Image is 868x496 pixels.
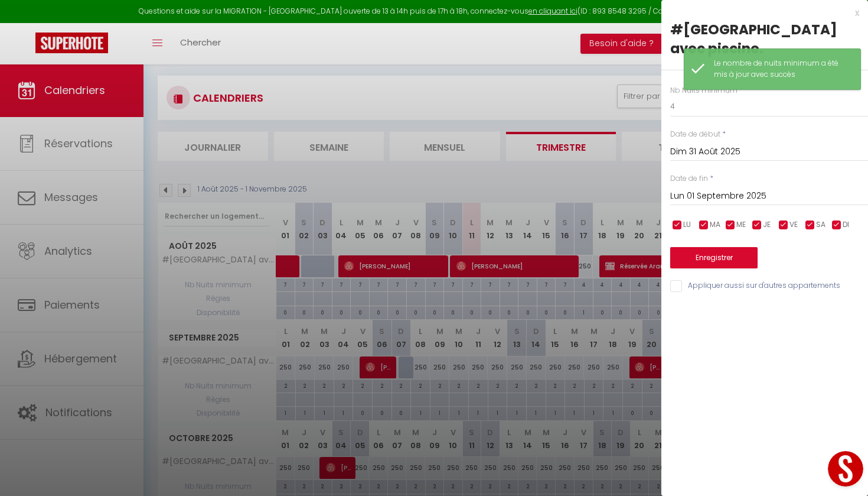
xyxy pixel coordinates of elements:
span: VE [789,219,798,231]
label: Date de début [670,129,720,140]
span: DI [843,219,849,231]
span: SA [816,219,825,231]
label: Nb Nuits minimum [670,85,738,96]
span: LU [683,219,691,231]
label: Date de fin [670,173,708,184]
iframe: LiveChat chat widget [818,446,868,496]
span: JE [763,219,771,231]
button: Enregistrer [670,247,758,268]
span: ME [736,219,746,231]
div: x [661,6,859,20]
div: #[GEOGRAPHIC_DATA] avec piscine. [670,20,859,58]
span: MA [710,219,720,231]
div: Le nombre de nuits minimum a été mis à jour avec succès [714,58,849,80]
